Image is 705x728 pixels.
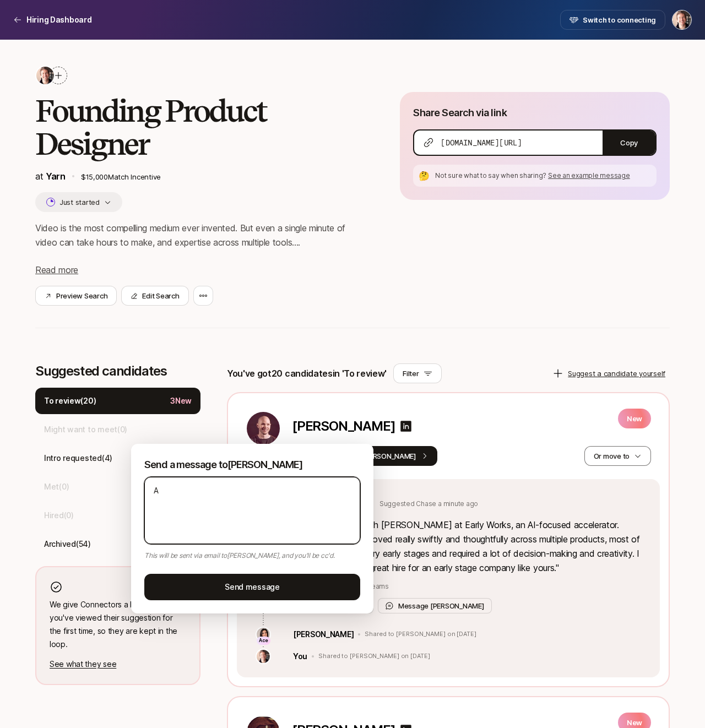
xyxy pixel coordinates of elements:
img: b624fc6d_43de_4d13_9753_151e99b1d7e8.jpg [247,412,280,445]
textarea: A [144,477,360,544]
p: Suggested Chase a minute ago [379,499,478,509]
p: Share Search via link [413,105,507,121]
p: [PERSON_NAME] [292,419,395,434]
div: 🤔 [417,169,431,182]
p: Suggested candidates [35,363,200,379]
img: 8cb3e434_9646_4a7a_9a3b_672daafcbcea.jpg [257,650,270,663]
p: at [35,169,66,183]
p: Video is the most compelling medium ever invented. But even a single minute of video can take hou... [35,221,365,249]
p: To review ( 20 ) [44,394,96,408]
p: Intro requested ( 4 ) [44,452,112,465]
p: Hiring Dashboard [26,13,92,26]
p: [PERSON_NAME] [293,628,354,641]
span: Switch to connecting [583,14,656,25]
p: Not sure what to say when sharing? [435,171,652,181]
p: Might want to meet ( 0 ) [44,423,127,436]
p: $15,000 Match Incentive [81,171,365,182]
p: Hired ( 0 ) [44,509,74,522]
p: See what they see [50,658,186,671]
span: [DOMAIN_NAME][URL] [441,137,522,148]
button: Copy [603,131,655,155]
button: Send message [144,574,360,600]
p: Shared to [PERSON_NAME] on [DATE] [365,631,476,638]
button: Jasper Story [672,10,692,30]
p: Archived ( 54 ) [44,537,91,551]
p: " I worked closely with [PERSON_NAME] at Early Works, an AI-focused accelerator. [PERSON_NAME] mo... [292,518,647,575]
button: Preview Search [35,286,117,306]
p: Send a message to [PERSON_NAME] [144,457,360,472]
button: Edit Search [121,286,188,306]
p: New [618,409,651,428]
span: Read more [35,264,78,275]
p: Suggest a candidate yourself [568,368,665,379]
p: We give Connectors a heads up when you've viewed their suggestion for the first time, so they are... [50,598,186,651]
button: Just started [35,192,122,212]
button: Message [PERSON_NAME] [378,598,492,613]
p: Ace [259,637,268,644]
p: Met ( 0 ) [44,480,69,493]
a: Yarn [46,171,66,182]
p: 3 New [170,394,192,408]
span: See an example message [548,171,630,180]
img: 71d7b91d_d7cb_43b4_a7ea_a9b2f2cc6e03.jpg [257,628,270,641]
button: Or move to [584,446,651,466]
p: This will be sent via email to [PERSON_NAME] , and you'll be cc'd. [144,551,360,561]
img: 8cb3e434_9646_4a7a_9a3b_672daafcbcea.jpg [36,67,54,84]
p: - We worked in different teams [292,582,647,591]
button: Switch to connecting [560,10,665,30]
button: Filter [393,363,441,383]
p: You've got 20 candidates in 'To review' [227,366,387,381]
h2: Founding Product Designer [35,94,365,160]
p: You [293,650,307,663]
img: Jasper Story [673,10,691,29]
p: Shared to [PERSON_NAME] on [DATE] [318,653,430,660]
